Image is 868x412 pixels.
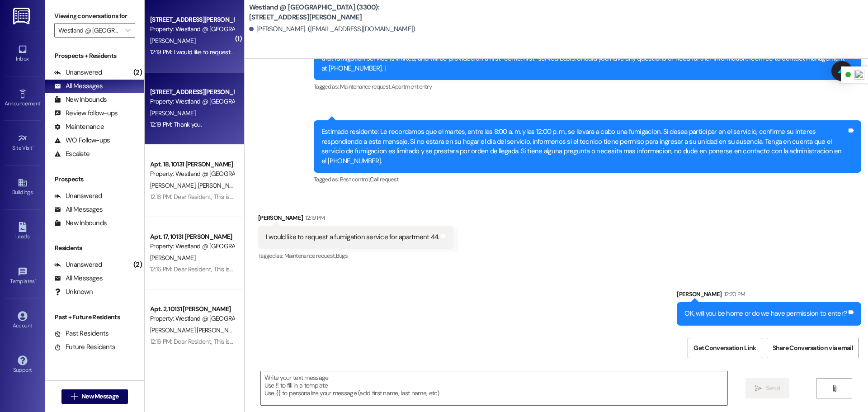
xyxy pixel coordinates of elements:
[266,232,439,242] div: I would like to request a fumigation service for apartment 44.
[150,24,234,34] div: Property: Westland @ [GEOGRAPHIC_DATA] (3300)
[54,260,102,270] div: Unanswered
[33,143,34,150] span: •
[150,242,234,251] div: Property: Westland @ [GEOGRAPHIC_DATA] (3300)
[131,66,144,80] div: (2)
[54,342,115,352] div: Future Residents
[150,326,242,334] span: [PERSON_NAME] [PERSON_NAME]
[249,24,415,34] div: [PERSON_NAME]. ([EMAIL_ADDRESS][DOMAIN_NAME])
[150,15,234,24] div: [STREET_ADDRESS][PERSON_NAME]
[5,308,41,333] a: Account
[150,97,234,106] div: Property: Westland @ [GEOGRAPHIC_DATA] (3300)
[71,393,78,400] i: 
[767,338,859,358] button: Share Conversation via email
[321,127,847,166] div: Estimado residente: Le recordamos que el martes, entre las 8:00 a. m. y las 12:00 p. m., se lleva...
[45,243,144,253] div: Residents
[54,136,110,145] div: WO Follow-ups
[54,205,103,214] div: All Messages
[45,51,144,61] div: Prospects + Residents
[684,309,847,318] div: OK, will you be home or do we have permission to enter?
[150,232,234,242] div: Apt. 17, 10131 [PERSON_NAME]
[258,249,454,262] div: Tagged as:
[54,109,118,118] div: Review follow-ups
[677,289,861,302] div: [PERSON_NAME]
[5,264,41,289] a: Templates •
[284,252,336,260] span: Maintenance request ,
[5,42,41,66] a: Inbox
[125,27,130,34] i: 
[150,160,234,169] div: Apt. 18, 10131 [PERSON_NAME]
[831,385,838,392] i: 
[198,181,243,189] span: [PERSON_NAME]
[45,313,144,322] div: Past + Future Residents
[40,99,42,105] span: •
[722,289,745,299] div: 12:20 PM
[766,384,780,393] span: Send
[45,175,144,184] div: Prospects
[370,175,398,183] span: Call request
[54,9,135,23] label: Viewing conversations for
[81,392,118,401] span: New Message
[745,378,789,398] button: Send
[5,175,41,199] a: Buildings
[54,329,109,338] div: Past Residents
[150,314,234,323] div: Property: Westland @ [GEOGRAPHIC_DATA] (3300)
[150,304,234,314] div: Apt. 2, 10131 [PERSON_NAME]
[61,389,128,404] button: New Message
[131,258,144,272] div: (2)
[150,120,202,128] div: 12:19 PM: Thank you.
[54,81,103,91] div: All Messages
[693,343,756,353] span: Get Conversation Link
[688,338,762,358] button: Get Conversation Link
[150,181,198,189] span: [PERSON_NAME]
[54,191,102,201] div: Unanswered
[5,353,41,377] a: Support
[314,80,861,93] div: Tagged as:
[150,87,234,97] div: [STREET_ADDRESS][PERSON_NAME]
[303,213,325,223] div: 12:19 PM
[150,48,332,56] div: 12:19 PM: I would like to request a fumigation service for apartment 44.
[773,343,853,353] span: Share Conversation via email
[755,385,762,392] i: 
[13,8,32,24] img: ResiDesk Logo
[150,109,195,117] span: [PERSON_NAME]
[54,68,102,77] div: Unanswered
[150,169,234,179] div: Property: Westland @ [GEOGRAPHIC_DATA] (3300)
[54,122,104,132] div: Maintenance
[336,252,348,260] span: Bugs
[54,95,107,104] div: New Inbounds
[58,23,121,38] input: All communities
[150,37,195,45] span: [PERSON_NAME]
[54,218,107,228] div: New Inbounds
[5,131,41,155] a: Site Visit •
[249,3,430,22] b: Westland @ [GEOGRAPHIC_DATA] (3300): [STREET_ADDRESS][PERSON_NAME]
[258,213,454,226] div: [PERSON_NAME]
[314,173,861,186] div: Tagged as:
[54,287,93,297] div: Unknown
[54,149,90,159] div: Escalate
[54,274,103,283] div: All Messages
[35,277,36,283] span: •
[392,83,432,90] span: Apartment entry
[5,219,41,244] a: Leads
[150,254,195,262] span: [PERSON_NAME]
[340,83,392,90] span: Maintenance request ,
[340,175,370,183] span: Pest control ,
